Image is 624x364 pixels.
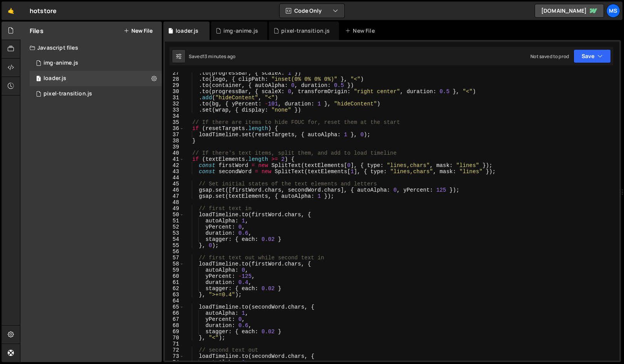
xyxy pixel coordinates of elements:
[165,88,184,95] div: 30
[165,181,184,187] div: 45
[165,175,184,181] div: 44
[345,27,377,35] div: New File
[30,55,162,71] div: 17075/47005.js
[165,242,184,249] div: 55
[530,53,569,60] div: Not saved to prod
[165,322,184,329] div: 68
[165,261,184,267] div: 58
[165,205,184,212] div: 49
[165,113,184,119] div: 34
[36,76,41,82] span: 1
[30,86,162,102] div: 17075/47002.js
[223,27,258,35] div: img-anime.js
[165,70,184,76] div: 27
[165,255,184,261] div: 57
[44,75,66,82] div: loader.js
[165,347,184,353] div: 72
[165,119,184,125] div: 35
[44,60,78,67] div: img-anime.js
[2,2,20,20] a: 🤙
[574,49,611,63] button: Save
[165,212,184,218] div: 50
[165,218,184,224] div: 51
[165,230,184,236] div: 53
[165,95,184,101] div: 31
[280,4,344,18] button: Code Only
[165,304,184,310] div: 65
[124,28,153,34] button: New File
[165,76,184,82] div: 28
[30,27,44,35] h2: Files
[165,267,184,273] div: 59
[165,156,184,162] div: 41
[165,82,184,88] div: 29
[165,341,184,347] div: 71
[165,132,184,138] div: 37
[606,4,620,18] a: ms
[189,53,235,60] div: Saved
[165,298,184,304] div: 64
[165,292,184,298] div: 63
[165,150,184,156] div: 40
[165,310,184,316] div: 66
[165,316,184,322] div: 67
[165,236,184,242] div: 54
[165,335,184,341] div: 70
[165,187,184,193] div: 46
[44,90,92,97] div: pixel-transition.js
[165,125,184,132] div: 36
[165,144,184,150] div: 39
[30,6,57,15] div: hotstore
[165,107,184,113] div: 33
[165,199,184,205] div: 48
[176,27,198,35] div: loader.js
[20,40,162,55] div: Javascript files
[165,224,184,230] div: 52
[165,169,184,175] div: 43
[30,71,162,86] div: 17075/47010.js
[165,279,184,286] div: 61
[165,353,184,359] div: 73
[281,27,330,35] div: pixel-transition.js
[165,249,184,255] div: 56
[165,162,184,169] div: 42
[165,329,184,335] div: 69
[165,273,184,279] div: 60
[165,193,184,199] div: 47
[165,138,184,144] div: 38
[165,101,184,107] div: 32
[535,4,604,18] a: [DOMAIN_NAME]
[203,53,235,60] div: 13 minutes ago
[165,286,184,292] div: 62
